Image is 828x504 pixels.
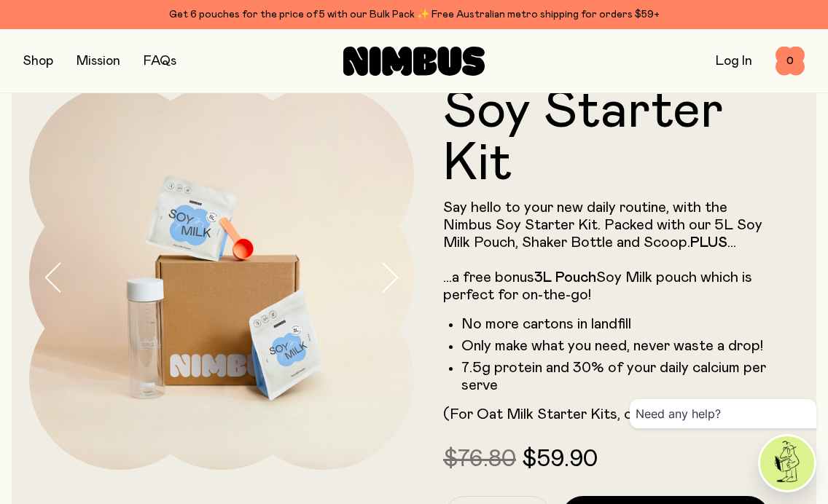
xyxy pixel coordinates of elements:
[144,55,176,68] a: FAQs
[555,270,596,285] strong: Pouch
[522,448,598,471] span: $59.90
[716,55,752,68] a: Log In
[77,55,120,68] a: Mission
[534,270,552,285] strong: 3L
[443,407,653,422] span: (For Oat Milk Starter Kits, click
[461,359,770,394] li: 7.5g protein and 30% of your daily calcium per serve
[776,47,805,76] button: 0
[23,6,805,23] div: Get 6 pouches for the price of 5 with our Bulk Pack ✨ Free Australian metro shipping for orders $59+
[461,315,770,333] li: No more cartons in landfill
[443,85,770,190] h1: Soy Starter Kit
[461,337,770,355] li: Only make what you need, never waste a drop!
[690,235,727,250] strong: PLUS
[443,448,516,471] span: $76.80
[760,436,814,490] img: agent
[443,199,770,304] p: Say hello to your new daily routine, with the Nimbus Soy Starter Kit. Packed with our 5L Soy Milk...
[630,399,816,428] div: Need any help?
